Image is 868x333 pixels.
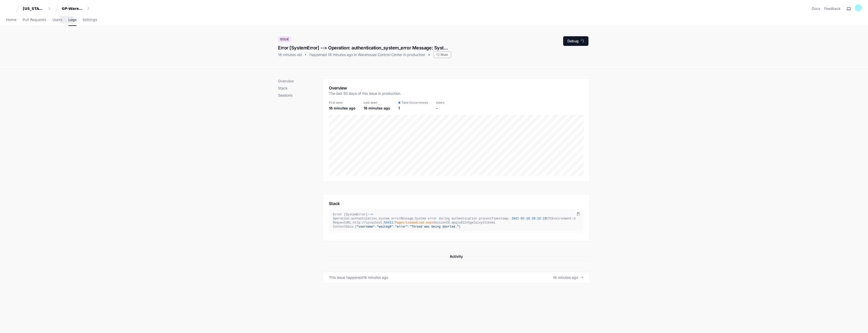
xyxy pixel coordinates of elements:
[364,101,390,105] div: Last seen
[369,213,373,216] span: ->
[532,217,535,220] span: 20
[23,6,45,11] div: [US_STATE] Pacific
[329,275,363,280] div: This issue happened
[278,36,291,42] div: Issue
[521,217,523,220] span: 0
[329,200,340,207] h1: Stack
[824,6,841,11] button: Feedback
[433,51,451,58] div: Mute
[333,213,576,229] div: Error [SystemError] authentication_system_error System error during authentication process 5- 9- ...
[68,18,76,21] span: Logs
[278,86,323,91] p: Stack
[436,106,444,111] div: -
[329,106,356,111] div: 16 minutes ago
[398,106,428,111] div: 1
[364,106,390,111] div: 16 minutes ago
[278,44,448,51] div: Error [SystemError] --> Operation: authentication_system_error Message: System error during authe...
[812,6,820,11] a: Docs
[492,217,510,220] span: Timestamp:
[436,101,444,105] div: Users
[278,79,323,84] p: Overview
[552,217,574,220] span: Environment:
[363,275,388,280] div: 16 minutes ago
[62,6,84,11] div: GP-WarehouseControlCenterWCC)
[377,225,393,229] span: "walteg8"
[68,14,76,26] a: Logs
[60,4,92,13] button: GP-WarehouseControlCenterWCC)
[6,14,16,26] a: Home
[323,272,590,283] a: This issue happened16 minutes ago16 minutes ago
[83,18,97,21] span: Settings
[23,14,46,26] a: Pull Requests
[346,221,353,225] span: URL:
[447,253,466,260] span: Activity
[278,93,323,98] p: Sessions
[21,4,53,13] button: [US_STATE] Pacific
[23,18,46,21] span: Pull Requests
[543,217,546,220] span: 19
[400,217,415,220] span: Message:
[395,225,408,229] span: "error"
[52,18,62,21] span: Users
[512,217,517,220] span: 202
[329,85,584,99] app-pz-page-link-header: Overview
[329,85,401,91] h1: Overview
[526,217,530,220] span: 18
[362,221,366,225] span: //
[329,91,401,96] p: The last 30 days of this issue in production.
[446,221,452,225] span: ID:
[309,52,425,57] div: Happened 16 minutes ago in Warehouse-Control-Center in production
[537,217,541,220] span: 15
[333,217,351,220] span: Operation:
[83,14,97,26] a: Settings
[410,225,459,229] span: "Thread was being aborted."
[553,275,578,280] span: 16 minutes ago
[52,14,62,26] a: Users
[384,221,393,225] span: 54411
[346,225,355,229] span: Data:
[329,200,584,207] app-pz-page-link-header: Stack
[6,18,16,21] span: Home
[278,52,302,57] div: 16 minutes old
[401,101,428,105] span: Total Occurrences
[329,101,356,105] div: First seen
[368,213,369,216] span: -
[357,225,375,229] span: "username"
[393,221,433,225] span: /Pages/LoadedLoad.aspx
[563,36,588,46] button: Debug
